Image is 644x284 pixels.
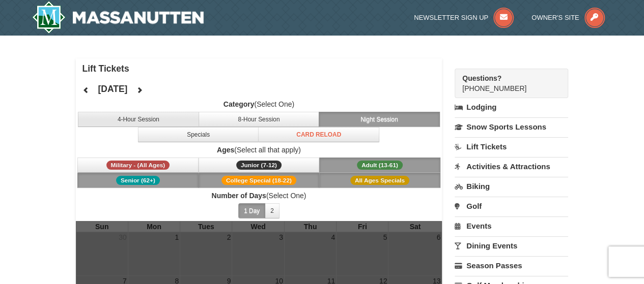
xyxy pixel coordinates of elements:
[455,98,568,116] a: Lodging
[199,173,320,188] button: College Special (18-22)
[77,157,199,173] button: Military - (All Ages)
[455,197,568,215] a: Golf
[455,137,568,156] a: Lift Tickets
[211,192,266,200] strong: Number of Days
[319,157,440,173] button: Adult (13-61)
[199,112,320,127] button: 8-Hour Session
[455,236,568,255] a: Dining Events
[357,161,403,170] span: Adult (13-61)
[414,14,488,21] span: Newsletter Sign Up
[223,100,255,108] strong: Category
[76,145,442,155] label: (Select all that apply)
[236,161,282,170] span: Junior (7-12)
[531,14,605,21] a: Owner's Site
[462,73,550,92] span: [PHONE_NUMBER]
[217,146,234,154] strong: Ages
[78,112,199,127] button: 4-Hour Session
[531,14,579,21] span: Owner's Site
[106,161,170,170] span: Military - (All Ages)
[319,173,440,188] button: All Ages Specials
[76,191,442,201] label: (Select One)
[414,14,514,21] a: Newsletter Sign Up
[221,176,296,185] span: College Special (18-22)
[82,64,442,74] h4: Lift Tickets
[265,203,279,218] button: 2
[238,203,265,218] button: 1 Day
[138,127,259,142] button: Specials
[462,74,501,82] strong: Questions?
[455,117,568,136] a: Snow Sports Lessons
[77,173,199,188] button: Senior (62+)
[199,157,320,173] button: Junior (7-12)
[455,216,568,235] a: Events
[32,1,204,34] img: Massanutten Resort Logo
[455,256,568,275] a: Season Passes
[116,176,160,185] span: Senior (62+)
[350,176,409,185] span: All Ages Specials
[319,112,440,127] button: Night Session
[258,127,379,142] button: Card Reload
[455,157,568,176] a: Activities & Attractions
[455,177,568,196] a: Biking
[98,84,127,94] h4: [DATE]
[32,1,204,34] a: Massanutten Resort
[76,99,442,109] label: (Select One)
